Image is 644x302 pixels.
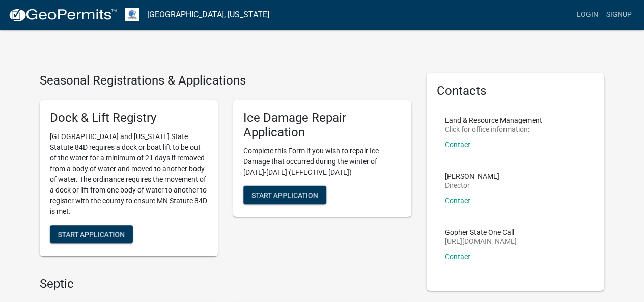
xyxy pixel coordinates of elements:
[445,197,470,205] a: Contact
[602,5,636,24] a: Signup
[445,229,517,236] p: Gopher State One Call
[243,146,401,178] p: Complete this Form if you wish to repair Ice Damage that occurred during the winter of [DATE]-[DA...
[445,117,542,124] p: Land & Resource Management
[445,253,470,261] a: Contact
[243,186,326,204] button: Start Application
[50,225,133,243] button: Start Application
[437,84,595,98] h5: Contacts
[50,111,208,125] h5: Dock & Lift Registry
[50,131,208,217] p: [GEOGRAPHIC_DATA] and [US_STATE] State Statute 84D requires a dock or boat lift to be out of the ...
[445,238,517,245] p: [URL][DOMAIN_NAME]
[243,111,401,140] h5: Ice Damage Repair Application
[147,6,269,23] a: [GEOGRAPHIC_DATA], [US_STATE]
[40,277,411,291] h4: Septic
[251,191,318,199] span: Start Application
[445,126,542,133] p: Click for office information:
[445,141,470,149] a: Contact
[58,230,125,238] span: Start Application
[445,182,499,189] p: Director
[40,73,411,88] h4: Seasonal Registrations & Applications
[125,8,139,21] img: Otter Tail County, Minnesota
[573,5,602,24] a: Login
[445,173,499,180] p: [PERSON_NAME]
